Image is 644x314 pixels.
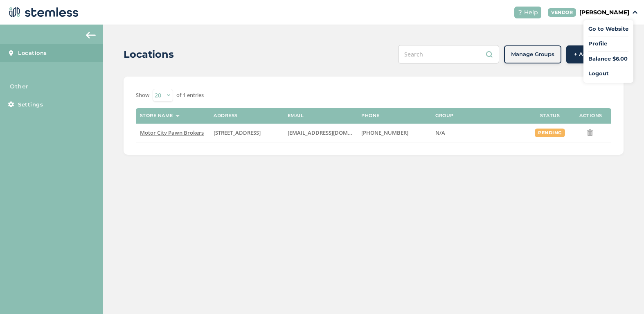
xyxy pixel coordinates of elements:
img: icon-sort-1e1d7615.svg [176,115,180,117]
label: Phone [361,113,380,118]
span: Motor City Pawn Brokers [140,129,204,136]
a: Go to Website [588,25,628,33]
span: [PHONE_NUMBER] [361,129,408,136]
span: [EMAIL_ADDRESS][DOMAIN_NAME] [288,129,377,136]
img: icon_down-arrow-small-66adaf34.svg [633,11,637,14]
label: of 1 entries [176,91,204,99]
span: Help [524,8,538,17]
label: Motor City Pawn Brokers [140,129,206,136]
label: Email [288,113,304,118]
a: Logout [588,70,628,78]
div: pending [535,129,565,137]
img: icon-help-white-03924b79.svg [518,10,522,15]
a: Profile [588,40,628,48]
span: + Add Location [574,50,616,59]
label: (586) 855-6275 [361,129,427,136]
span: Balance $6.00 [588,55,628,63]
th: Actions [570,108,611,124]
label: Address [214,113,238,118]
p: [PERSON_NAME] [579,8,629,17]
img: icon-arrow-back-accent-c549486e.svg [86,32,96,38]
label: Store name [140,113,173,118]
button: Manage Groups [504,45,561,63]
span: Manage Groups [511,50,554,59]
div: VENDOR [548,8,576,17]
iframe: Chat Widget [603,275,644,314]
label: mark@motorcitypawnbrokers.com [288,129,354,136]
input: Search [398,45,499,63]
span: Settings [18,101,43,109]
label: 1544 East 8 Mile Road [214,129,279,136]
button: + Add Location [566,45,624,63]
img: logo-dark-0685b13c.svg [7,4,79,20]
span: Locations [18,49,47,57]
label: N/A [435,129,525,136]
span: [STREET_ADDRESS] [214,129,261,136]
label: Status [540,113,560,118]
label: Show [136,91,149,99]
h2: Locations [124,47,174,62]
label: Group [435,113,454,118]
